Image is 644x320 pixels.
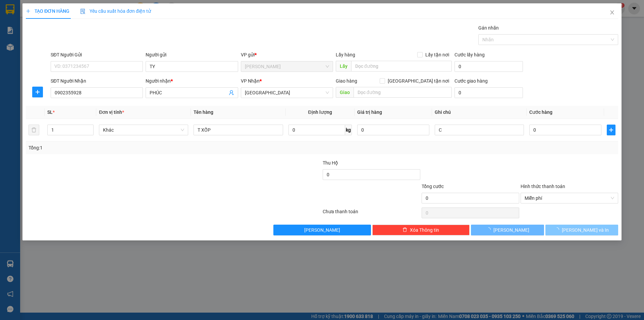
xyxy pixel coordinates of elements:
span: [PERSON_NAME] và In [562,226,609,234]
span: Miễn phí [525,193,614,203]
button: plus [32,87,43,97]
span: [PERSON_NAME] [304,226,340,234]
button: [PERSON_NAME] và In [545,225,618,235]
span: SÀI GÒN [245,88,329,98]
div: Tổng: 1 [29,144,249,151]
span: user-add [229,90,234,95]
span: SL [49,33,58,42]
span: loading [486,227,493,232]
span: Yêu cầu xuất hóa đơn điện tử [80,8,151,14]
button: plus [607,125,615,135]
span: Tên hàng [194,109,213,115]
span: delete [402,227,407,233]
span: SL [47,109,53,115]
img: icon [80,9,86,14]
button: deleteXóa Thông tin [372,225,470,235]
div: [PERSON_NAME] [6,6,59,21]
span: [GEOGRAPHIC_DATA] tận nơi [385,77,452,85]
span: Giao [336,87,354,98]
span: Khác [103,125,184,135]
span: plus [33,89,43,95]
span: TẠO ĐƠN HÀNG [26,8,69,14]
span: plus [26,9,31,13]
span: TAM QUAN [245,61,329,72]
span: Giá trị hàng [357,109,382,115]
span: plus [607,127,615,133]
button: [PERSON_NAME] [471,225,544,235]
input: Dọc đường [351,61,452,72]
span: Cước hàng [529,109,552,115]
button: Close [603,3,622,22]
button: [PERSON_NAME] [273,225,371,235]
span: R/60 [27,43,40,50]
div: SĐT Người Nhận [51,77,143,85]
span: Tổng cước [422,184,444,189]
div: KẾT [6,21,59,29]
span: Đơn vị tính [99,109,124,115]
label: Hình thức thanh toán [521,184,565,189]
th: Ghi chú [432,106,527,119]
span: [PERSON_NAME] [493,226,529,234]
span: Gửi: [6,6,16,13]
div: VP gửi [241,51,333,58]
label: Cước giao hàng [454,78,488,84]
span: Nhận: [64,6,80,13]
span: close [609,10,615,15]
div: [GEOGRAPHIC_DATA] [64,6,132,21]
div: Ghi chú: [6,42,132,50]
div: Người nhận [146,77,238,85]
span: Định lượng [308,109,332,115]
div: SĐT Người Gửi [51,51,143,58]
input: Ghi Chú [435,125,524,135]
div: CHỊ 7 [64,21,132,29]
input: 0 [357,125,429,135]
span: loading [554,227,562,232]
span: Lấy hàng [336,52,355,57]
div: Tên hàng: T ( : 1 ) [6,34,132,42]
input: Cước lấy hàng [454,61,523,72]
button: delete [29,125,39,135]
div: Người gửi [146,51,238,58]
span: Lấy tận nơi [423,51,452,58]
span: Xóa Thông tin [410,226,439,234]
span: Thu Hộ [323,160,338,166]
span: VP Nhận [241,78,260,84]
input: Cước giao hàng [454,87,523,98]
input: Dọc đường [354,87,452,98]
span: Lấy [336,61,351,72]
input: VD: Bàn, Ghế [194,125,283,135]
label: Gán nhãn [478,25,499,31]
label: Cước lấy hàng [454,52,485,57]
span: Giao hàng [336,78,357,84]
span: kg [345,125,352,135]
div: Chưa thanh toán [322,208,421,220]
